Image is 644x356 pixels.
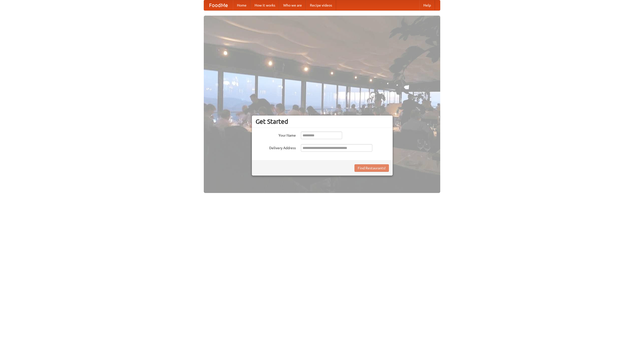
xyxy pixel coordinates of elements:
a: Help [419,0,435,10]
a: Home [233,0,251,10]
a: Who we are [279,0,306,10]
a: FoodMe [204,0,233,10]
h3: Get Started [256,118,389,125]
button: Find Restaurants! [354,164,389,172]
a: Recipe videos [306,0,336,10]
label: Delivery Address [256,144,296,150]
a: How it works [251,0,279,10]
label: Your Name [256,132,296,138]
